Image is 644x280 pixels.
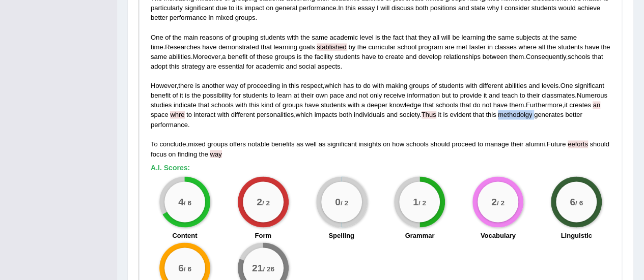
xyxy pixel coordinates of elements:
span: notable [248,140,270,148]
span: this [345,4,355,12]
span: teach [501,91,518,99]
span: Moreover [192,53,220,60]
span: in [282,82,287,89]
span: the [303,53,313,60]
span: be [452,34,459,41]
span: of [275,101,281,109]
span: as [296,140,303,148]
span: with [217,111,229,118]
span: this [289,82,299,89]
span: they [418,34,431,41]
label: Vocabulary [481,230,516,240]
span: general [275,4,297,12]
span: develop [418,53,442,60]
span: it [438,111,441,118]
span: indicate [174,101,197,109]
span: the [549,34,558,41]
span: them [509,101,524,109]
span: proceeding [247,82,279,89]
span: same [561,34,577,41]
span: but [441,91,451,99]
span: met [456,43,467,51]
span: groups [235,14,256,21]
span: a [361,101,365,109]
span: finding [178,150,197,158]
span: the [300,34,310,41]
span: individuals [354,111,385,118]
span: for [233,91,241,99]
label: Linguistic [561,230,592,240]
span: both [339,111,352,118]
span: interact [194,111,216,118]
span: space [151,111,169,118]
span: To [151,140,158,148]
span: due [216,4,227,12]
span: One [151,34,163,41]
span: at [294,91,299,99]
span: schools [436,101,458,109]
span: that [423,101,434,109]
span: to [186,111,192,118]
span: However [151,82,177,89]
span: program [418,43,443,51]
span: main [183,34,198,41]
span: on [169,150,176,158]
span: not [482,101,491,109]
small: / 2 [497,199,505,207]
span: performance [151,121,188,129]
span: and [405,53,416,60]
span: this [169,63,179,70]
span: not [359,91,368,99]
span: these [257,53,273,60]
span: with [372,82,384,89]
span: One [561,82,573,89]
span: have [304,101,319,109]
span: of [173,91,178,99]
small: / 26 [263,265,274,272]
span: Use “a” instead of ‘an’ if the following word doesn’t start with a vowel sound, e.g. ‘a sentence’... [593,101,600,109]
span: the [173,34,182,41]
span: in [208,14,213,21]
span: is [185,91,189,99]
span: do [363,82,370,89]
span: generates [534,111,564,118]
span: this [486,111,496,118]
span: Possible spelling mistake found. (did you mean: established) [317,43,347,51]
span: students [243,91,268,99]
small: / 2 [262,199,270,207]
span: their [527,91,540,99]
span: that [198,101,209,109]
span: groups [283,101,303,109]
span: benefit [228,53,247,60]
span: have [361,53,376,60]
span: significant [575,82,604,89]
span: provide [460,91,482,99]
span: goals [299,43,315,51]
span: school [397,43,416,51]
span: to [453,91,458,99]
span: social [299,63,316,70]
span: has [343,82,354,89]
span: Possible spelling mistake found. (did you mean: efforts) [568,140,588,148]
span: mixed [215,14,233,21]
span: and [286,63,297,70]
small: / 6 [575,199,583,207]
span: faster [469,43,486,51]
span: well [305,140,316,148]
span: proceed [452,140,475,148]
span: students [531,4,556,12]
span: better [565,111,582,118]
small: / 6 [184,265,191,272]
span: studies [151,101,172,109]
span: Furthermore [526,101,563,109]
span: consider [505,4,529,12]
span: I [377,4,379,12]
span: receive [384,91,405,99]
span: Consequently [526,53,566,60]
span: adopt [151,63,167,70]
span: on [383,140,390,148]
span: them [509,53,524,60]
span: is [375,34,380,41]
span: the [487,34,496,41]
span: better [151,14,167,21]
